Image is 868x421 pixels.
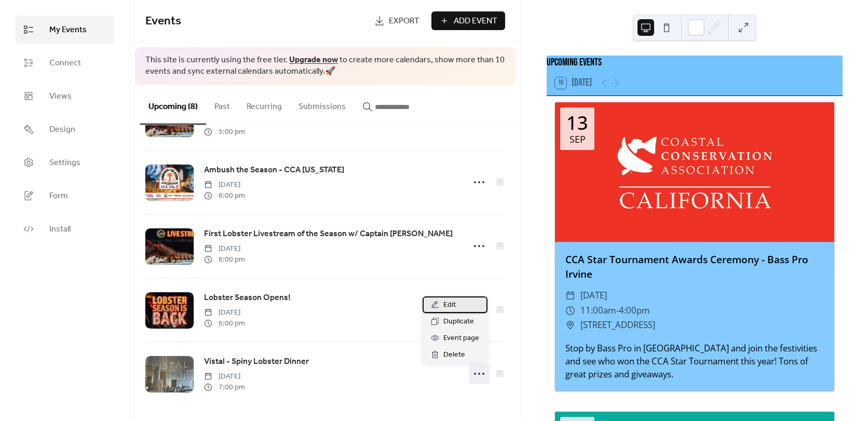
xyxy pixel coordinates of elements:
span: [DATE] [580,288,607,303]
button: Submissions [290,85,354,124]
span: [DATE] [204,307,245,318]
span: [STREET_ADDRESS] [580,318,655,333]
span: Views [49,90,72,103]
span: Connect [49,57,81,70]
span: Add Event [454,15,497,28]
span: - [616,303,619,318]
span: My Events [49,24,87,36]
a: Form [16,182,114,210]
span: [DATE] [204,180,245,191]
a: Install [16,215,114,243]
a: My Events [16,16,114,44]
span: First Lobster Livestream of the Season w/ Captain [PERSON_NAME] [204,228,453,240]
span: Duplicate [443,316,474,328]
a: Ambush the Season - CCA [US_STATE] [204,164,344,177]
span: Ambush the Season - CCA [US_STATE] [204,164,344,176]
div: ​ [565,303,575,318]
a: Upgrade now [289,52,338,68]
span: Settings [49,157,80,169]
button: Upcoming (8) [140,85,206,125]
a: Export [367,11,427,30]
div: ​ [565,318,575,333]
span: Edit [443,299,456,311]
button: Past [206,85,238,124]
span: 4:00pm [619,303,650,318]
a: First Lobster Livestream of the Season w/ Captain [PERSON_NAME] [204,227,453,241]
div: 13 [566,114,588,132]
div: Stop by Bass Pro in [GEOGRAPHIC_DATA] and join the festivities and see who won the CCA Star Tourn... [555,342,834,381]
div: Sep [569,134,586,144]
span: 7:00 pm [204,382,245,393]
span: 5:00 pm [204,127,245,138]
span: Lobster Season Opens! [204,292,291,304]
span: [DATE] [204,371,245,382]
span: [DATE] [204,243,245,254]
span: Form [49,190,68,202]
span: 6:00 pm [204,191,245,201]
span: Event page [443,332,479,345]
span: Vistal - Spiny Lobster Dinner [204,356,309,368]
span: This site is currently using the free tier. to create more calendars, show more than 10 events an... [145,55,505,78]
a: Design [16,115,114,143]
a: Settings [16,148,114,176]
div: Upcoming events [547,56,843,71]
span: Events [145,10,181,33]
span: Export [389,15,419,28]
div: ​ [565,288,575,303]
span: 6:00 pm [204,254,245,265]
a: Connect [16,49,114,77]
span: Design [49,124,75,136]
a: Lobster Season Opens! [204,291,291,305]
span: Install [49,223,71,236]
span: Delete [443,349,465,361]
a: Views [16,82,114,110]
button: Add Event [431,11,505,30]
a: Vistal - Spiny Lobster Dinner [204,355,309,369]
div: CCA Star Tournament Awards Ceremony - Bass Pro Irvine [555,252,834,282]
button: Recurring [238,85,290,124]
span: 6:00 pm [204,318,245,329]
span: 11:00am [580,303,616,318]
